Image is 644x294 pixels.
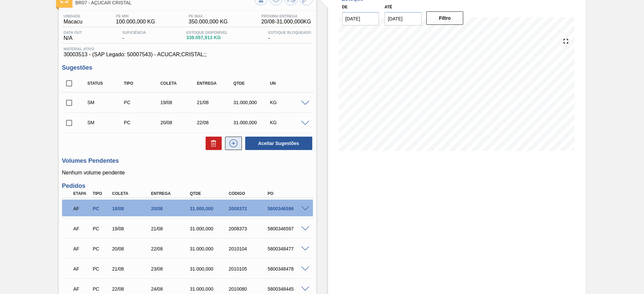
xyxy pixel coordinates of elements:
div: 21/08/2025 [195,100,236,105]
div: 5800348445 [266,286,310,292]
div: Excluir Sugestões [202,137,222,150]
div: 31.000,000 [188,206,232,211]
div: 2010104 [227,246,271,251]
label: De [342,5,348,9]
span: Estoque Bloqueado [268,30,311,34]
span: Material ativo [64,47,311,51]
div: Aguardando Faturamento [72,262,92,276]
div: 5800348478 [266,266,310,272]
div: 21/08/2025 [110,266,154,272]
div: 19/08/2025 [159,100,199,105]
div: 31.000,000 [188,266,232,272]
div: 22/08/2025 [195,120,236,125]
span: 20/08 - 31.000,000 KG [261,19,311,25]
div: UN [268,81,309,86]
div: Qtde [232,81,272,86]
div: 22/08/2025 [149,246,193,251]
span: Suficiência [122,30,146,34]
span: Data out [64,30,82,34]
div: Código [227,191,271,196]
div: 31.000,000 [188,226,232,231]
label: Até [384,5,392,9]
div: 20/08/2025 [159,120,199,125]
div: 31.000,000 [188,286,232,292]
div: Entrega [149,191,193,196]
div: 5800348477 [266,246,310,251]
div: KG [268,100,309,105]
span: 338.057,913 KG [186,35,228,40]
div: 20/08/2025 [110,246,154,251]
div: 2010080 [227,286,271,292]
div: Sugestão Manual [86,100,126,105]
button: Filtro [426,11,464,25]
div: 5800346597 [266,226,310,231]
div: 22/08/2025 [110,286,154,292]
div: Status [86,81,126,86]
div: - [266,30,313,41]
span: PE MAX [189,14,228,18]
div: Pedido de Compra [122,120,163,125]
p: AF [73,246,90,251]
div: 24/08/2025 [149,286,193,292]
span: Próxima Entrega [261,14,311,18]
div: 31.000,000 [232,120,272,125]
span: PE MIN [116,14,155,18]
div: Tipo [122,81,163,86]
div: 31.000,000 [188,246,232,251]
div: Pedido de Compra [91,266,111,272]
p: AF [73,266,90,272]
div: Pedido de Compra [91,226,111,231]
div: 31.000,000 [232,100,272,105]
div: 2008373 [227,226,271,231]
div: Aguardando Faturamento [72,241,92,256]
input: dd/mm/yyyy [342,12,379,25]
div: Pedido de Compra [122,100,163,105]
div: KG [268,120,309,125]
div: Nova sugestão [222,137,242,150]
span: Unidade [64,14,83,18]
span: Estoque Disponível [186,30,228,34]
div: Coleta [159,81,199,86]
div: Tipo [91,191,111,196]
div: Sugestão Manual [86,120,126,125]
h3: Sugestões [62,64,313,71]
div: 20/08/2025 [149,206,193,211]
div: 2008372 [227,206,271,211]
p: AF [73,226,90,231]
h3: Pedidos [62,182,313,190]
button: Aceitar Sugestões [245,137,312,150]
div: Pedido de Compra [91,286,111,292]
div: 5800346596 [266,206,310,211]
div: N/A [62,30,84,41]
div: Pedido de Compra [91,246,111,251]
div: Pedido de Compra [91,206,111,211]
div: Coleta [110,191,154,196]
div: 19/08/2025 [110,226,154,231]
span: 100.000,000 KG [116,19,155,25]
div: Aguardando Faturamento [72,201,92,216]
div: - [121,30,148,41]
p: Nenhum volume pendente [62,170,313,176]
input: dd/mm/yyyy [384,12,422,25]
div: 18/08/2025 [110,206,154,211]
div: Entrega [195,81,236,86]
div: Etapa [72,191,92,196]
div: Aguardando Faturamento [72,221,92,236]
span: Macacu [64,19,83,25]
div: 23/08/2025 [149,266,193,272]
div: 2010105 [227,266,271,272]
div: PO [266,191,310,196]
span: BR07 - AÇÚCAR CRISTAL [75,0,254,5]
span: 350.000,000 KG [189,19,228,25]
p: AF [73,206,90,211]
h3: Volumes Pendentes [62,157,313,164]
span: 30003513 - (SAP Legado: 50007543) - ACUCAR;CRISTAL;; [64,52,311,58]
div: 21/08/2025 [149,226,193,231]
div: Qtde [188,191,232,196]
div: Aceitar Sugestões [242,136,313,151]
p: AF [73,286,90,292]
